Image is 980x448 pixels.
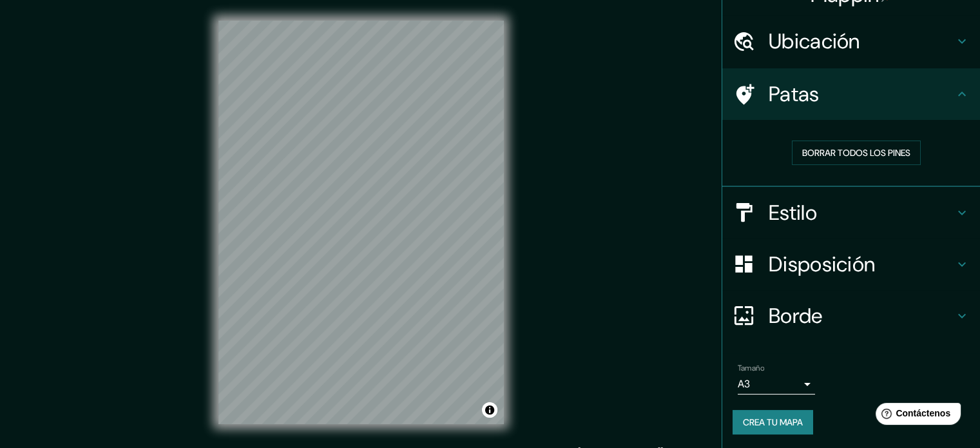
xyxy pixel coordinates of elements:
[792,141,921,165] button: Borrar todos los pines
[738,377,750,391] font: A3
[865,398,966,434] iframe: Lanzador de widgets de ayuda
[769,302,823,329] font: Borde
[733,410,813,434] button: Crea tu mapa
[722,68,980,120] div: Patas
[722,239,980,290] div: Disposición
[482,402,497,418] button: Activar o desactivar atribución
[722,15,980,67] div: Ubicación
[802,147,910,159] font: Borrar todos los pines
[738,363,764,373] font: Tamaño
[769,28,860,55] font: Ubicación
[743,416,803,428] font: Crea tu mapa
[769,81,820,108] font: Patas
[769,199,817,226] font: Estilo
[722,187,980,239] div: Estilo
[722,290,980,342] div: Borde
[769,251,875,278] font: Disposición
[218,21,504,424] canvas: Mapa
[738,374,815,394] div: A3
